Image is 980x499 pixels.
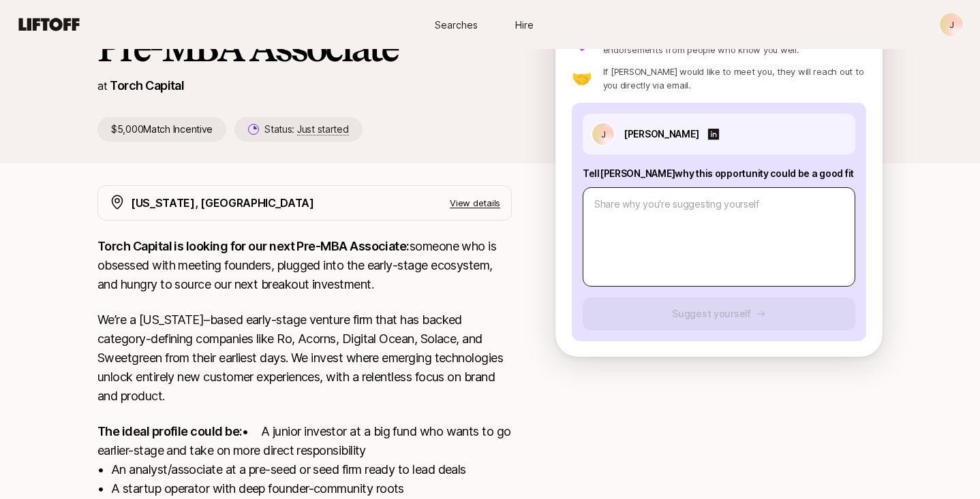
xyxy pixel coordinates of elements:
[97,310,512,406] p: We’re a [US_STATE]–based early-stage venture firm that has backed category-defining companies lik...
[583,165,855,182] p: Tell [PERSON_NAME] why this opportunity could be a good fit
[264,121,348,138] p: Status:
[97,27,512,68] h1: Pre-MBA Associate
[572,70,592,86] p: 🤝
[97,237,512,294] p: someone who is obsessed with meeting founders, plugged into the early-stage ecosystem, and hungry...
[435,18,478,32] span: Searches
[97,239,410,253] strong: Torch Capital is looking for our next Pre-MBA Associate:
[624,126,699,142] p: [PERSON_NAME]
[601,126,606,142] p: J
[422,12,490,37] a: Searches
[97,117,226,142] p: $5,000 Match Incentive
[297,123,349,135] span: Just started
[949,16,954,33] p: J
[515,18,534,32] span: Hire
[110,78,184,93] a: Torch Capital
[450,196,500,210] p: View details
[572,35,592,51] p: 💜
[97,424,242,438] strong: The ideal profile could be:
[490,12,558,37] a: Hire
[939,12,964,37] button: J
[131,194,314,212] p: [US_STATE], [GEOGRAPHIC_DATA]
[97,77,107,95] p: at
[603,65,866,92] p: If [PERSON_NAME] would like to meet you, they will reach out to you directly via email.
